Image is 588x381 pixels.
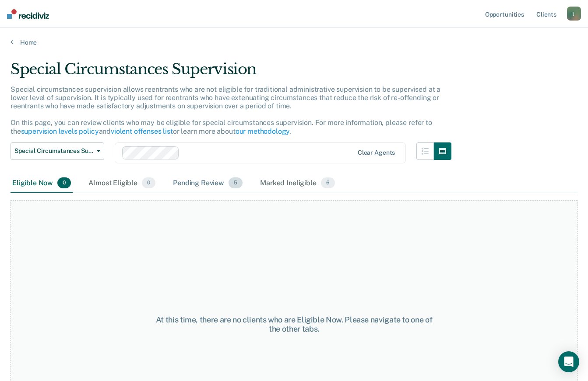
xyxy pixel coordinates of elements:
[7,9,49,19] img: Recidiviz
[152,315,436,334] div: At this time, there are no clients who are Eligible Now. Please navigate to one of the other tabs.
[11,174,73,193] div: Eligible Now0
[11,38,577,46] a: Home
[321,177,335,189] span: 6
[236,127,290,135] a: our methodology
[11,60,451,85] div: Special Circumstances Supervision
[57,177,71,189] span: 0
[229,177,243,189] span: 5
[142,177,155,189] span: 0
[558,351,579,372] div: Open Intercom Messenger
[567,7,581,21] button: j
[21,127,99,135] a: supervision levels policy
[87,174,157,193] div: Almost Eligible0
[358,149,395,156] div: Clear agents
[14,147,93,155] span: Special Circumstances Supervision
[11,85,440,135] p: Special circumstances supervision allows reentrants who are not eligible for traditional administ...
[11,142,104,160] button: Special Circumstances Supervision
[258,174,337,193] div: Marked Ineligible6
[171,174,244,193] div: Pending Review5
[111,127,173,135] a: violent offenses list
